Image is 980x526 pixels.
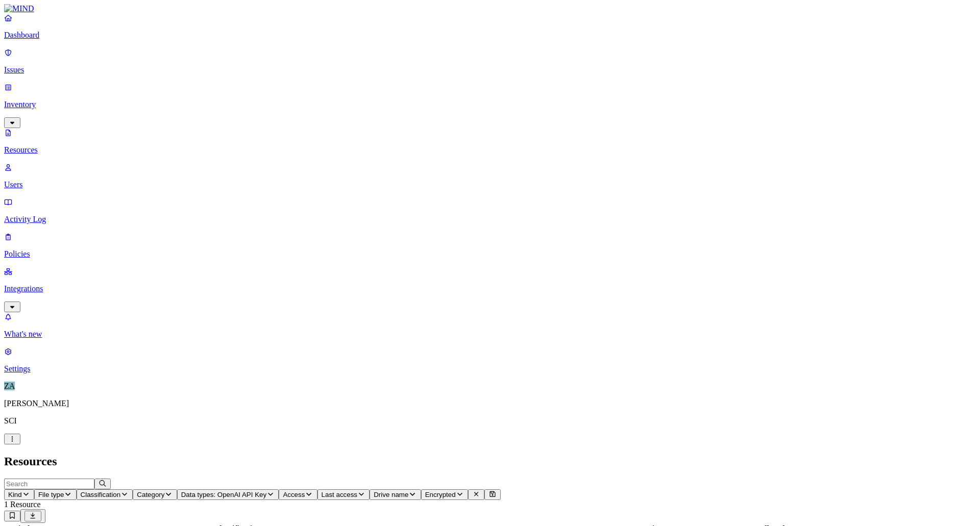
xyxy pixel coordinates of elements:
p: Dashboard [4,31,976,40]
h2: Resources [4,455,976,468]
span: Kind [8,491,22,498]
span: Data types: OpenAI API Key [181,491,266,498]
p: What's new [4,330,976,339]
p: Integrations [4,284,976,293]
p: [PERSON_NAME] [4,399,976,408]
span: Category [137,491,164,498]
p: Settings [4,364,976,373]
span: ZA [4,382,15,390]
p: SCI [4,416,976,425]
span: 1 Resource [4,500,41,509]
p: Policies [4,249,976,259]
p: Inventory [4,100,976,109]
span: Access [283,491,305,498]
span: Drive name [374,491,408,498]
p: Activity Log [4,215,976,224]
span: Classification [81,491,121,498]
span: Encrypted [425,491,456,498]
input: Search [4,479,94,489]
span: File type [38,491,64,498]
p: Users [4,180,976,189]
p: Issues [4,65,976,74]
span: Last access [322,491,357,498]
p: Resources [4,145,976,155]
img: MIND [4,4,34,13]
